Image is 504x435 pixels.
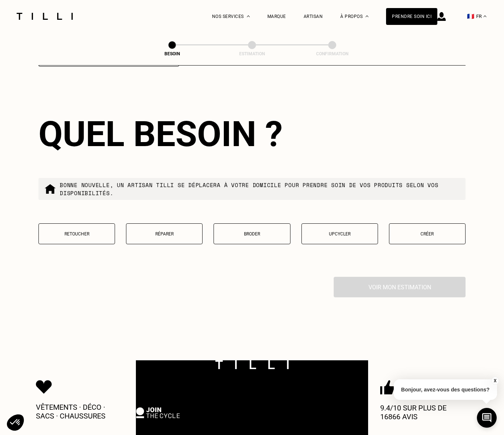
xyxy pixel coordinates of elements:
[130,231,199,237] p: Réparer
[218,231,286,237] p: Broder
[491,377,499,385] button: X
[393,231,462,237] p: Créer
[136,51,209,56] div: Besoin
[214,223,290,244] button: Broder
[44,183,56,195] img: commande à domicile
[483,15,486,17] img: menu déroulant
[380,404,468,421] p: 9.4/10 sur plus de 16866 avis
[215,51,289,56] div: Estimation
[247,15,250,17] img: Menu déroulant
[386,8,437,25] a: Prendre soin ici
[215,360,289,369] img: logo Tilli
[38,114,466,155] div: Quel besoin ?
[42,231,111,237] p: Retoucher
[38,223,115,244] button: Retoucher
[267,14,286,19] a: Marque
[36,380,52,394] img: Icon
[126,223,203,244] button: Réparer
[304,14,323,19] a: Artisan
[60,181,460,197] p: Bonne nouvelle, un artisan tilli se déplacera à votre domicile pour prendre soin de vos produits ...
[14,13,75,20] img: Logo du service de couturière Tilli
[389,223,466,244] button: Créer
[136,407,180,418] img: logo Join The Cycle
[467,13,474,20] span: 🇫🇷
[366,15,368,17] img: Menu déroulant à propos
[380,380,394,395] img: Icon
[296,51,369,56] div: Confirmation
[305,231,374,237] p: Upcycler
[36,403,124,420] p: Vêtements · Déco · Sacs · Chaussures
[394,379,497,400] p: Bonjour, avez-vous des questions?
[437,12,446,21] img: icône connexion
[301,223,378,244] button: Upcycler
